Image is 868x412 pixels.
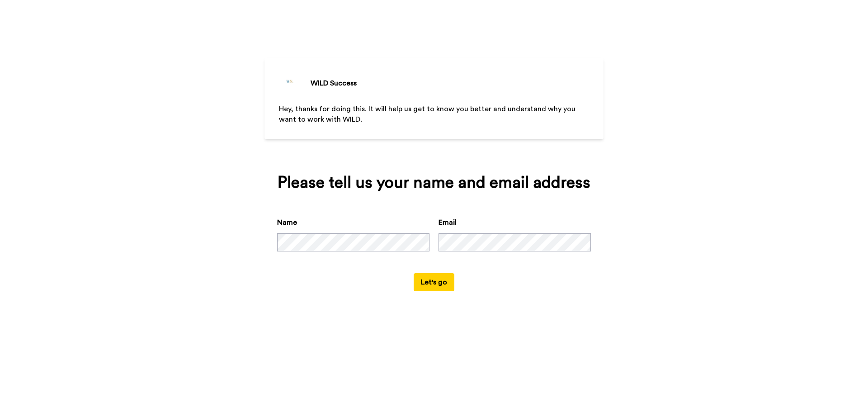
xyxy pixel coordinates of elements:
span: Hey, thanks for doing this. It will help us get to know you better and understand why you want to... [279,105,577,123]
div: Please tell us your name and email address [277,174,591,192]
label: Name [277,217,297,228]
button: Let's go [414,273,454,291]
label: Email [439,217,457,228]
div: WILD Success [311,78,357,89]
